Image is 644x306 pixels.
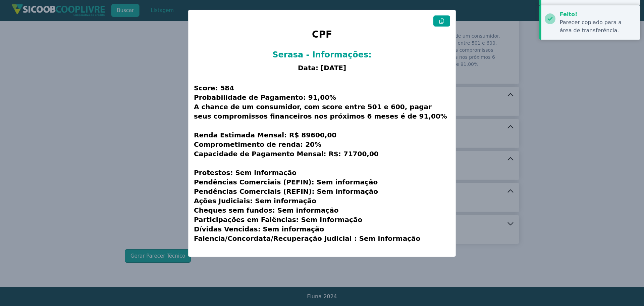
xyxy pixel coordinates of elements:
h2: Serasa - Informações: [194,49,450,61]
h3: Score: 584 Probabilidade de Pagamento: 91,00% A chance de um consumidor, com score entre 501 e 60... [194,75,450,251]
h1: CPF [194,27,450,46]
div: Parecer copiado para a área de transferência. [560,18,635,35]
h3: Data: [DATE] [194,63,450,73]
div: Feito! [560,10,635,18]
